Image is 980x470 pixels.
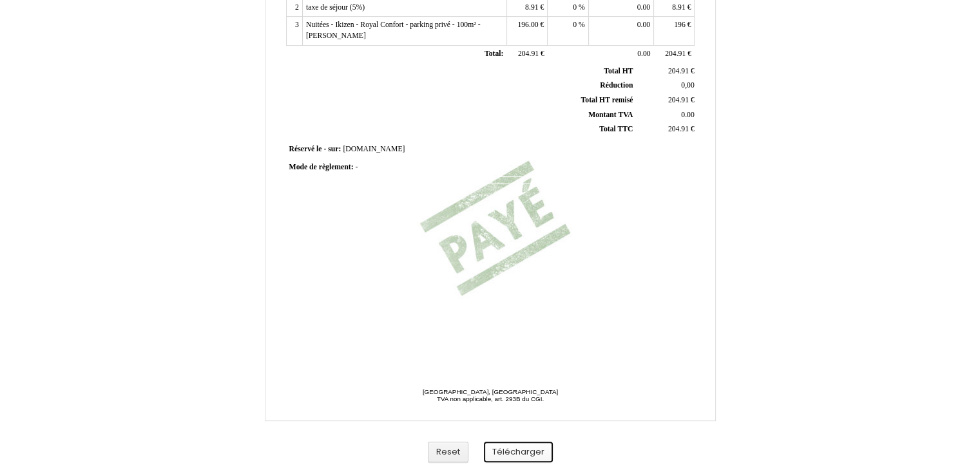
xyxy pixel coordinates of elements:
[681,111,694,119] span: 0.00
[588,111,633,119] span: Montant TVA
[668,96,689,104] span: 204.91
[289,145,322,153] span: Réservé le
[286,17,302,45] td: 3
[423,388,558,395] span: [GEOGRAPHIC_DATA], [GEOGRAPHIC_DATA]
[548,17,588,45] td: %
[635,64,697,79] td: €
[581,96,633,104] span: Total HT remisé
[668,67,689,75] span: 204.91
[637,3,650,12] span: 0.00
[306,3,365,12] span: taxe de séjour (5%)
[506,45,547,63] td: €
[635,93,697,108] td: €
[637,21,650,29] span: 0.00
[343,145,405,153] span: [DOMAIN_NAME]
[668,125,689,133] span: 204.91
[328,145,341,153] span: sur:
[637,50,650,58] span: 0.00
[635,122,697,137] td: €
[525,3,538,12] span: 8.91
[306,21,481,40] span: Nuitées - Ikizen - Royal Confort - parking privé - 100m² - [PERSON_NAME]
[289,163,354,171] span: Mode de règlement:
[599,125,633,133] span: Total TTC
[654,45,695,63] td: €
[485,50,503,58] span: Total:
[573,21,577,29] span: 0
[573,3,577,12] span: 0
[604,67,633,75] span: Total HT
[681,81,694,89] span: 0,00
[506,17,547,45] td: €
[323,145,326,153] span: -
[665,50,686,58] span: 204.91
[484,442,553,463] button: Télécharger
[517,21,538,29] span: 196.00
[518,50,539,58] span: 204.91
[654,17,695,45] td: €
[355,163,358,171] span: -
[428,442,468,463] button: Reset
[437,395,544,402] span: TVA non applicable, art. 293B du CGI.
[674,21,686,29] span: 196
[600,81,633,89] span: Réduction
[672,3,685,12] span: 8.91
